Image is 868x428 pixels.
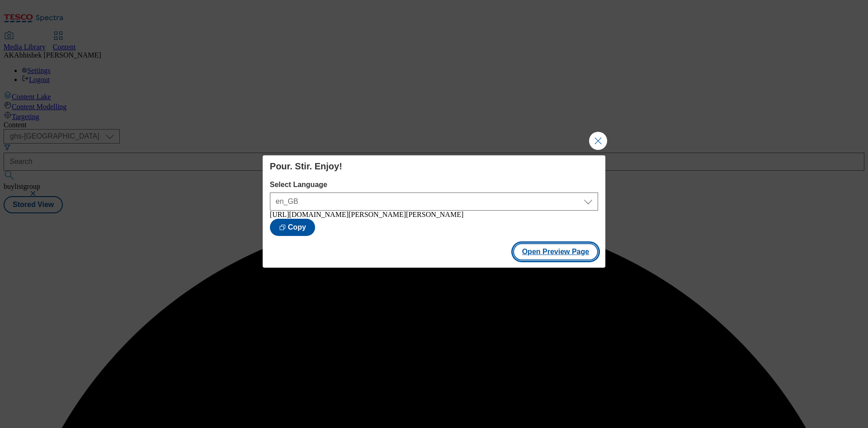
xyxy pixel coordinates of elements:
div: Modal [263,155,605,268]
h4: Pour. Stir. Enjoy! [270,161,598,172]
button: Open Preview Page [513,243,599,260]
div: [URL][DOMAIN_NAME][PERSON_NAME][PERSON_NAME] [270,211,598,219]
label: Select Language [270,181,598,189]
button: Copy [270,219,315,236]
button: Close Modal [589,132,607,150]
